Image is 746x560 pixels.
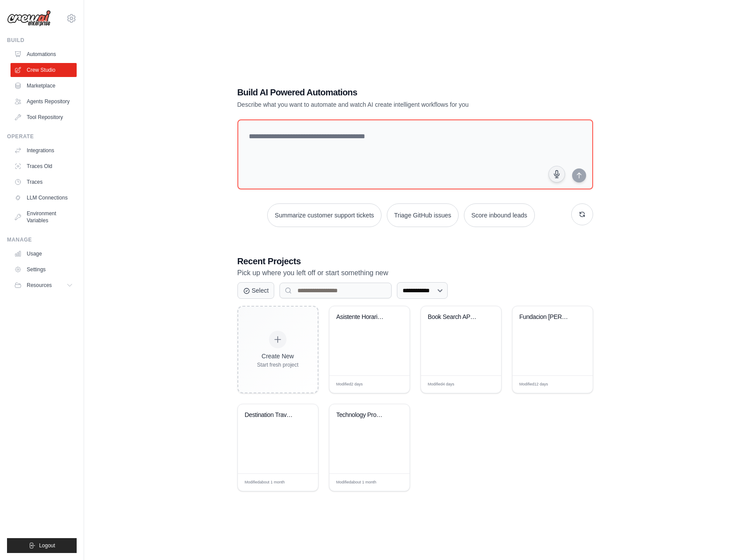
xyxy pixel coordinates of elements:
[245,479,285,486] span: Modified about 1 month
[336,313,389,321] div: Asistente Horarios Fundacion Juan March
[572,381,579,388] span: Edit
[336,411,389,419] div: Technology Product Research Automation
[11,278,77,292] button: Resources
[11,262,77,276] a: Settings
[428,313,481,321] div: Book Search API Integration
[7,37,77,44] div: Build
[237,255,593,267] h3: Recent Projects
[480,381,488,388] span: Edit
[27,282,52,289] span: Resources
[7,133,77,140] div: Operate
[571,203,593,225] button: Get new suggestions
[428,381,455,388] span: Modified 4 days
[548,166,565,182] button: Click to speak your automation idea
[11,175,77,189] a: Traces
[257,361,299,368] div: Start fresh project
[11,143,77,157] a: Integrations
[7,236,77,243] div: Manage
[11,79,77,93] a: Marketplace
[336,381,363,388] span: Modified 2 days
[267,203,381,227] button: Summarize customer support tickets
[11,191,77,205] a: LLM Connections
[7,10,51,27] img: Logo
[297,479,304,486] span: Edit
[237,282,275,299] button: Select
[11,63,77,77] a: Crew Studio
[237,100,532,109] p: Describe what you want to automate and watch AI create intelligent workflows for you
[7,538,77,553] button: Logout
[11,206,77,227] a: Environment Variables
[245,411,298,419] div: Destination Travel Research & Itinerary Planner
[237,86,532,98] h1: Build AI Powered Automations
[389,479,396,486] span: Edit
[11,94,77,108] a: Agents Repository
[11,47,77,61] a: Automations
[11,110,77,124] a: Tool Repository
[387,203,459,227] button: Triage GitHub issues
[39,542,55,549] span: Logout
[520,381,548,388] span: Modified 12 days
[11,247,77,261] a: Usage
[11,159,77,173] a: Traces Old
[389,381,396,388] span: Edit
[237,267,593,279] p: Pick up where you left off or start something new
[257,352,299,360] div: Create New
[336,479,377,486] span: Modified about 1 month
[464,203,535,227] button: Score inbound leads
[520,313,573,321] div: Fundacion Juan March Query Assistant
